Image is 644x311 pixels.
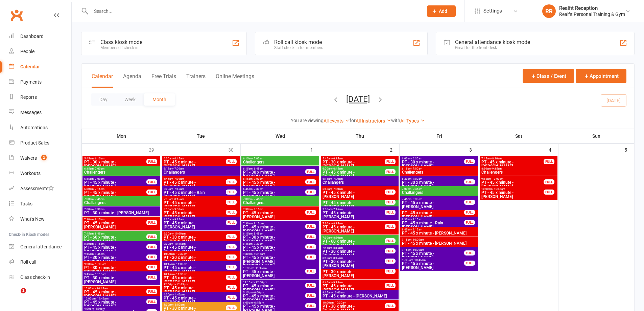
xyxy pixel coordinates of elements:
[243,201,318,205] span: Challangers
[9,270,71,285] a: Class kiosk mode
[94,208,104,211] span: - 7:30am
[322,236,385,239] span: 7:30am
[402,201,464,209] span: PT - 45 x minute - [PERSON_NAME]
[253,242,263,245] span: - 9:30am
[20,79,42,85] div: Payments
[243,225,306,233] span: PT - 45 x minute - [PERSON_NAME]
[310,144,320,155] div: 1
[455,39,530,45] div: General attendance kiosk mode
[84,245,147,253] span: PT - 45 x minute - [PERSON_NAME]
[41,155,47,160] span: 2
[402,231,477,235] span: PT - 45 x minute - [PERSON_NAME]
[481,170,556,174] span: Challengers
[402,160,464,168] span: PT - 30 x minute - [PERSON_NAME]
[146,159,157,164] div: FULL
[324,118,350,124] a: All events
[226,179,237,184] div: FULL
[322,201,385,209] span: PT - 45 x minute - [PERSON_NAME]
[9,29,71,44] a: Dashboard
[402,248,464,251] span: 9:15am
[94,242,104,245] span: - 9:15am
[464,159,475,164] div: FULL
[84,198,159,201] span: 7:00am
[322,160,385,168] span: PT - 30 x minute - [PERSON_NAME]
[82,129,161,143] th: Mon
[243,245,306,253] span: PT - 45 x minute - [PERSON_NAME]
[20,201,32,206] div: Tasks
[241,129,320,143] th: Wed
[346,94,370,104] button: [DATE]
[402,211,464,219] span: PT - 45 x minute - [PERSON_NAME]
[9,105,71,120] a: Messages
[390,144,399,155] div: 2
[253,187,263,191] span: - 7:30am
[163,187,226,191] span: 7:00am
[332,187,343,191] span: - 7:30am
[243,177,306,180] span: 6:15am
[253,232,263,235] span: - 8:45am
[84,157,147,160] span: 5:45am
[332,236,343,239] span: - 8:30am
[7,288,23,304] iframe: Intercom live chat
[146,265,157,270] div: FULL
[84,170,159,174] span: Challengers
[163,256,226,264] span: PT - 30 x minute - [PERSON_NAME]
[173,242,186,245] span: - 10:15am
[253,157,263,160] span: - 7:00am
[322,167,385,170] span: 6:00am
[332,208,343,211] span: - 7:45am
[253,167,263,170] span: - 6:45am
[411,157,422,160] span: - 6:30am
[274,45,323,50] div: Staff check-in for members
[173,208,184,211] span: - 9:00am
[464,250,475,256] div: FULL
[84,252,147,256] span: 9:15am
[320,129,400,143] th: Thu
[9,151,71,166] a: Waivers 2
[243,180,306,188] span: PT - 45 x minute - [PERSON_NAME]
[94,167,104,170] span: - 7:00am
[9,196,71,212] a: Tasks
[402,170,477,174] span: Challengers
[226,159,237,164] div: FULL
[175,252,187,256] span: - 10:30am
[84,160,147,168] span: PT - 30 x minute - [PERSON_NAME]
[624,144,634,155] div: 5
[402,262,464,270] span: PT - 45 x minute - [PERSON_NAME]
[305,224,316,229] div: FULL
[226,190,237,195] div: FULL
[391,118,400,123] strong: with
[291,118,324,123] strong: You are viewing
[84,208,159,211] span: 7:00am
[402,259,464,262] span: 10:00am
[385,200,396,205] div: FULL
[402,221,464,229] span: PT - 45 x minute - Rain [PERSON_NAME]
[439,8,447,14] span: Add
[464,179,475,184] div: FULL
[455,45,530,50] div: Great for the front desk
[243,252,306,256] span: 9:30am
[322,177,397,180] span: 6:15am
[243,256,306,268] span: PT - 45 x minute - [PERSON_NAME], [PERSON_NAME]
[163,218,226,221] span: 8:30am
[411,248,424,251] span: - 10:00am
[84,263,147,266] span: 9:30am
[402,167,477,170] span: 6:15am
[305,269,316,274] div: FULL
[173,232,186,235] span: - 10:00am
[94,252,104,256] span: - 9:45am
[20,94,37,100] div: Reports
[84,191,147,199] span: PT - 45 x minute - [PERSON_NAME]
[411,177,422,180] span: - 7:00am
[94,157,104,160] span: - 6:15am
[253,198,263,201] span: - 7:45am
[402,177,464,180] span: 6:30am
[322,180,397,184] span: Challangers
[9,44,71,59] a: People
[322,239,385,247] span: PT - 60 x minute - [PERSON_NAME]
[163,232,226,235] span: 9:30am
[84,201,159,205] span: Challangers
[385,269,396,274] div: FULL
[20,259,36,265] div: Roll call
[385,169,396,174] div: FULL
